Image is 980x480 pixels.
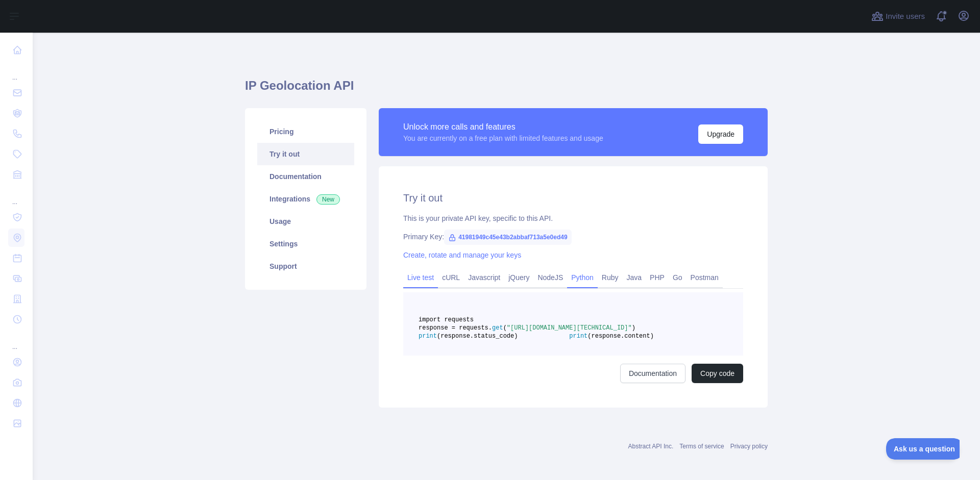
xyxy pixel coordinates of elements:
[257,120,354,143] a: Pricing
[687,269,723,286] a: Postman
[669,269,687,286] a: Go
[730,443,768,450] a: Privacy policy
[632,324,635,332] span: )
[257,143,354,165] a: Try it out
[8,186,24,206] div: ...
[464,269,504,286] a: Javascript
[587,333,654,340] span: (response.content)
[507,324,632,332] span: "[URL][DOMAIN_NAME][TECHNICAL_ID]"
[869,8,927,24] button: Invite users
[646,269,669,286] a: PHP
[403,213,743,223] div: This is your private API key, specific to this API.
[628,443,674,450] a: Abstract API Inc.
[419,316,474,323] span: import requests
[623,269,646,286] a: Java
[886,11,925,22] span: Invite users
[504,269,533,286] a: jQuery
[403,191,743,205] h2: Try it out
[598,269,623,286] a: Ruby
[503,324,507,332] span: (
[403,269,438,286] a: Live test
[403,251,521,259] a: Create, rotate and manage your keys
[533,269,567,286] a: NodeJS
[438,269,464,286] a: cURL
[620,364,685,383] a: Documentation
[403,232,743,242] div: Primary Key:
[492,324,503,332] span: get
[257,255,354,277] a: Support
[444,230,572,245] span: 41981949c45e43b2abbaf713a5e0ed49
[419,324,492,332] span: response = requests.
[257,233,354,255] a: Settings
[698,124,743,144] button: Upgrade
[567,269,598,286] a: Python
[419,333,437,340] span: print
[403,133,603,143] div: You are currently on a free plan with limited features and usage
[316,194,340,205] span: New
[886,438,960,460] iframe: Toggle Customer Support
[245,78,768,102] h1: IP Geolocation API
[437,333,518,340] span: (response.status_code)
[679,443,724,450] a: Terms of service
[8,61,24,82] div: ...
[257,210,354,233] a: Usage
[692,364,743,383] button: Copy code
[257,188,354,210] a: Integrations New
[569,333,587,340] span: print
[403,121,603,133] div: Unlock more calls and features
[257,165,354,188] a: Documentation
[8,331,24,351] div: ...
